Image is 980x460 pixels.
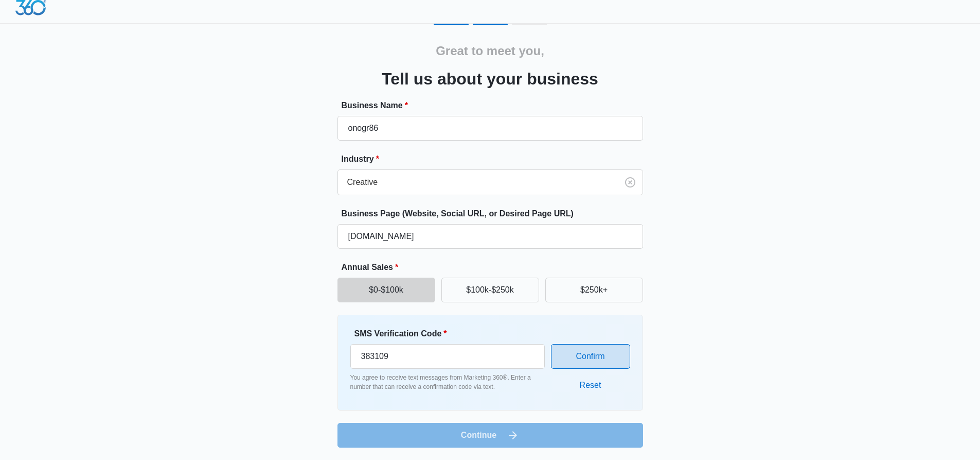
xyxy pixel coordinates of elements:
[382,66,598,91] h3: Tell us about your business
[569,373,612,398] button: Reset
[354,328,549,340] label: SMS Verification Code
[337,224,643,249] input: e.g. janesplumbing.com
[342,208,647,220] label: Business Page (Website, Social URL, or Desired Page URL)
[342,153,647,165] label: Industry
[622,174,638,191] button: Clear
[337,116,643,141] input: e.g. Jane's Plumbing
[350,373,545,391] p: You agree to receive text messages from Marketing 360®. Enter a number that can receive a confirm...
[342,261,647,274] label: Annual Sales
[337,278,435,302] button: $0-$100k
[342,99,647,112] label: Business Name
[436,42,544,60] h2: Great to meet you,
[545,278,643,302] button: $250k+
[551,344,630,369] button: Confirm
[441,278,539,302] button: $100k-$250k
[350,344,545,369] input: Enter verification code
